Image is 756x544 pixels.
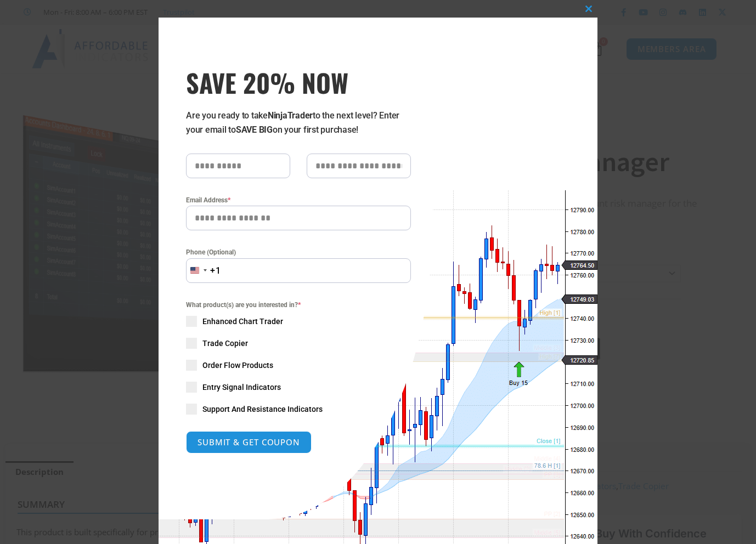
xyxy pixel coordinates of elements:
[202,316,283,327] span: Enhanced Chart Trader
[236,124,273,135] strong: SAVE BIG
[186,431,312,454] button: SUBMIT & GET COUPON
[202,338,248,349] span: Trade Copier
[186,109,411,137] p: Are you ready to take to the next level? Enter your email to on your first purchase!
[186,338,411,349] label: Trade Copier
[210,264,221,278] div: +1
[202,382,281,393] span: Entry Signal Indicators
[202,360,273,371] span: Order Flow Products
[186,382,411,393] label: Entry Signal Indicators
[186,67,411,98] span: SAVE 20% NOW
[186,316,411,327] label: Enhanced Chart Trader
[186,247,411,258] label: Phone (Optional)
[186,195,411,206] label: Email Address
[268,110,313,121] strong: NinjaTrader
[202,404,323,415] span: Support And Resistance Indicators
[186,404,411,415] label: Support And Resistance Indicators
[186,360,411,371] label: Order Flow Products
[186,299,411,310] span: What product(s) are you interested in?
[186,258,221,283] button: Selected country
